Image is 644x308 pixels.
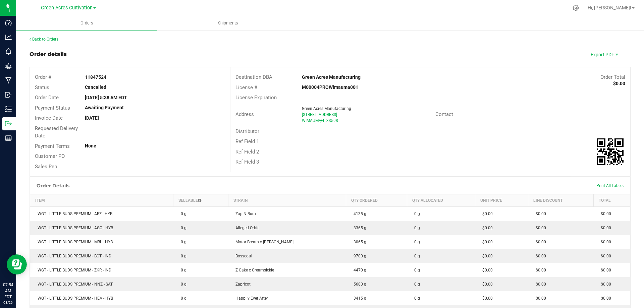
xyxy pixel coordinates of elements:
span: 0 g [411,254,420,258]
span: 0 g [411,268,420,272]
a: Shipments [157,16,299,30]
span: Payment Status [35,105,70,111]
strong: $0.00 [613,81,625,86]
inline-svg: Inbound [5,91,12,98]
span: $0.00 [532,240,546,244]
th: Sellable [173,194,228,207]
span: Contact [435,111,453,117]
div: Manage settings [572,5,580,11]
span: 0 g [411,211,420,216]
span: Distributor [235,128,259,134]
span: 9700 g [350,254,366,258]
inline-svg: Reports [5,135,12,141]
strong: 11847524 [85,74,106,80]
inline-svg: Dashboard [5,19,12,26]
span: License # [235,84,257,90]
span: 0 g [177,254,186,258]
span: 5680 g [350,282,366,287]
span: $0.00 [597,211,611,216]
th: Strain [228,194,346,207]
span: WGT - LITTLE BUDS PREMIUM - NNZ - SAT [34,282,113,287]
span: 4135 g [350,211,366,216]
span: $0.00 [597,296,611,301]
span: Order # [35,74,51,80]
span: $0.00 [597,226,611,230]
th: Line Discount [528,194,594,207]
inline-svg: Outbound [5,120,12,127]
th: Total [593,194,630,207]
span: Hi, [PERSON_NAME]! [588,5,631,10]
span: Invoice Date [35,115,63,121]
span: WIMAUMA [302,118,321,123]
inline-svg: Grow [5,63,12,69]
span: , [320,118,321,123]
span: Address [235,111,254,117]
span: $0.00 [532,226,546,230]
span: [STREET_ADDRESS] [302,112,337,117]
span: 0 g [177,282,186,287]
span: $0.00 [532,282,546,287]
div: Order details [30,50,67,58]
span: 0 g [411,226,420,230]
span: Ref Field 1 [235,138,259,144]
strong: [DATE] 5:38 AM EDT [85,95,127,100]
inline-svg: Inventory [5,106,12,113]
span: Happily Ever After [232,296,268,301]
span: 3065 g [350,240,366,244]
th: Qty Allocated [407,194,475,207]
span: $0.00 [597,268,611,272]
h1: Order Details [37,183,69,188]
span: Export PDF [584,48,624,60]
span: FL [321,118,325,123]
span: $0.00 [479,282,493,287]
strong: Green Acres Manufacturing [302,74,361,80]
span: 3415 g [350,296,366,301]
span: WGT - LITTLE BUDS PREMIUM - MBL - HYB [34,240,113,244]
span: Sales Rep [35,164,57,170]
strong: None [85,143,96,148]
span: 0 g [177,226,186,230]
span: Green Acres Manufacturing [302,106,351,111]
p: 08/26 [3,300,13,305]
span: 3365 g [350,226,366,230]
span: Green Acres Cultivation [41,5,93,11]
span: $0.00 [532,254,546,258]
span: Order Date [35,95,59,101]
span: $0.00 [479,268,493,272]
qrcode: 11847524 [597,138,624,165]
span: Alleged Orbit [232,226,259,230]
span: Zapricot [232,282,251,287]
span: $0.00 [532,268,546,272]
th: Qty Ordered [346,194,407,207]
span: WGT - LITTLE BUDS PREMIUM - ABZ - HYB [34,211,112,216]
p: 07:54 AM EDT [3,282,13,300]
span: WGT - LITTLE BUDS PREMIUM - BCT - IND [34,254,111,258]
span: $0.00 [479,296,493,301]
span: 33598 [326,118,338,123]
strong: Cancelled [85,84,106,90]
span: 0 g [177,268,186,272]
span: Orders [71,20,102,26]
span: 4470 g [350,268,366,272]
span: WGT - LITTLE BUDS PREMIUM - HEA - HYB [34,296,113,301]
span: $0.00 [479,226,493,230]
span: Shipments [209,20,247,26]
span: $0.00 [479,211,493,216]
inline-svg: Analytics [5,34,12,41]
span: Status [35,84,49,90]
span: License Expiration [235,95,277,101]
span: WGT - LITTLE BUDS PREMIUM - ZKR - IND [34,268,111,272]
span: Bosscotti [232,254,252,258]
inline-svg: Monitoring [5,48,12,55]
span: $0.00 [532,211,546,216]
a: Back to Orders [30,37,58,42]
span: Order Total [600,74,625,80]
span: Ref Field 2 [235,149,259,155]
span: Customer PO [35,153,65,159]
span: Print All Labels [596,183,624,188]
th: Item [30,194,173,207]
span: Ref Field 3 [235,159,259,165]
span: $0.00 [597,282,611,287]
span: WGT - LITTLE BUDS PREMIUM - AGO - HYB [34,226,113,230]
span: 0 g [411,240,420,244]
